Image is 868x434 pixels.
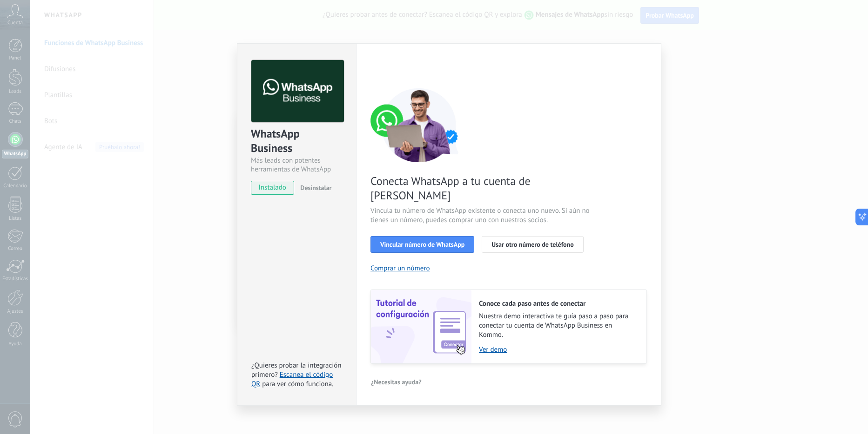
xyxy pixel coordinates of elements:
[479,299,637,308] h2: Conoce cada paso antes de conectar
[251,181,294,195] span: instalado
[296,181,331,195] button: Desinstalar
[300,184,331,192] span: Desinstalar
[251,126,343,156] div: WhatsApp Business
[262,380,333,388] span: para ver cómo funciona.
[251,370,333,388] a: Escanea el código QR
[370,174,592,203] span: Conecta WhatsApp a tu cuenta de [PERSON_NAME]
[479,345,637,354] a: Ver demo
[479,312,637,340] span: Nuestra demo interactiva te guía paso a paso para conectar tu cuenta de WhatsApp Business en Kommo.
[251,60,344,123] img: logo_main.png
[482,236,583,253] button: Usar otro número de teléfono
[491,241,573,248] span: Usar otro número de teléfono
[251,361,342,379] span: ¿Quieres probar la integración primero?
[370,375,422,389] button: ¿Necesitas ayuda?
[380,241,464,248] span: Vincular número de WhatsApp
[371,379,422,385] span: ¿Necesitas ayuda?
[370,236,474,253] button: Vincular número de WhatsApp
[251,156,343,174] div: Más leads con potentes herramientas de WhatsApp
[370,206,592,225] span: Vincula tu número de WhatsApp existente o conecta uno nuevo. Si aún no tienes un número, puedes c...
[370,88,468,162] img: connect number
[370,264,430,273] button: Comprar un número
